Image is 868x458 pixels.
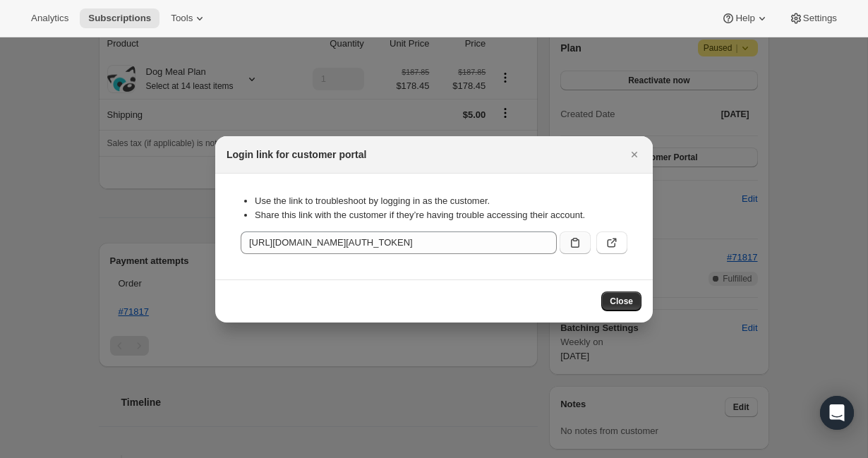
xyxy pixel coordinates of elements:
div: Open Intercom Messenger [820,396,854,430]
button: Help [713,8,777,28]
li: Use the link to troubleshoot by logging in as the customer. [255,194,627,208]
li: Share this link with the customer if they’re having trouble accessing their account. [255,208,627,222]
span: Close [610,296,633,307]
span: Analytics [31,13,68,24]
button: Tools [162,8,215,28]
span: Help [735,13,754,24]
span: Subscriptions [88,13,151,24]
button: Subscriptions [80,8,159,28]
h2: Login link for customer portal [227,147,366,162]
button: Close [625,145,644,164]
button: Settings [780,8,845,28]
span: Settings [803,13,837,24]
span: Tools [171,13,193,24]
button: Analytics [23,8,77,28]
button: Close [601,291,641,311]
